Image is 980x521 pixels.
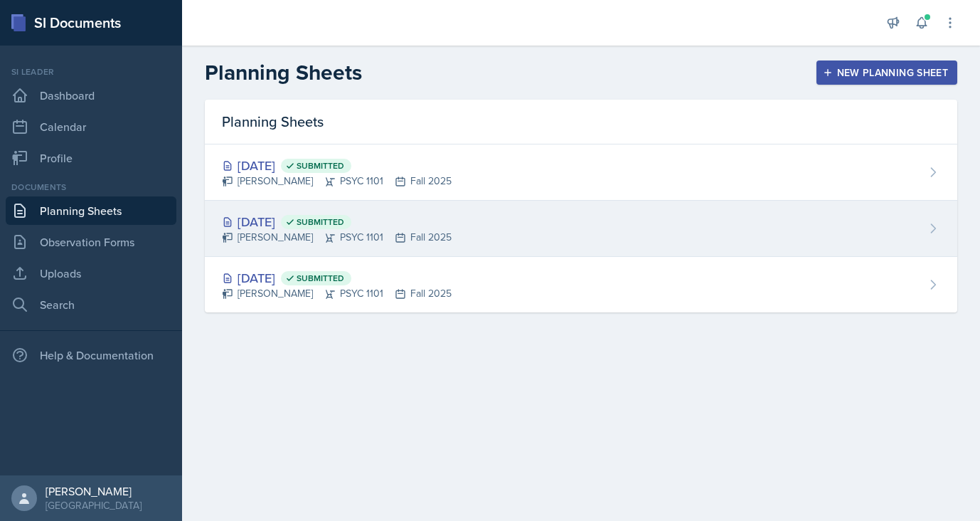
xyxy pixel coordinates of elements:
[6,144,176,172] a: Profile
[205,144,957,201] a: [DATE] Submitted [PERSON_NAME]PSYC 1101Fall 2025
[6,196,176,225] a: Planning Sheets
[222,286,452,301] div: [PERSON_NAME] PSYC 1101 Fall 2025
[222,174,452,189] div: [PERSON_NAME] PSYC 1101 Fall 2025
[205,257,957,312] a: [DATE] Submitted [PERSON_NAME]PSYC 1101Fall 2025
[6,259,176,288] a: Uploads
[816,60,957,85] button: New Planning Sheet
[222,156,452,175] div: [DATE]
[205,201,957,257] a: [DATE] Submitted [PERSON_NAME]PSYC 1101Fall 2025
[46,498,142,512] div: [GEOGRAPHIC_DATA]
[6,65,176,78] div: Si leader
[222,230,452,245] div: [PERSON_NAME] PSYC 1101 Fall 2025
[6,341,176,369] div: Help & Documentation
[826,67,948,78] div: New Planning Sheet
[6,112,176,141] a: Calendar
[205,60,362,85] h2: Planning Sheets
[6,228,176,256] a: Observation Forms
[222,212,452,231] div: [DATE]
[297,160,344,172] span: Submitted
[46,484,142,498] div: [PERSON_NAME]
[297,216,344,228] span: Submitted
[205,100,957,144] div: Planning Sheets
[222,268,452,288] div: [DATE]
[6,290,176,319] a: Search
[6,181,176,194] div: Documents
[6,81,176,110] a: Dashboard
[297,273,344,284] span: Submitted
